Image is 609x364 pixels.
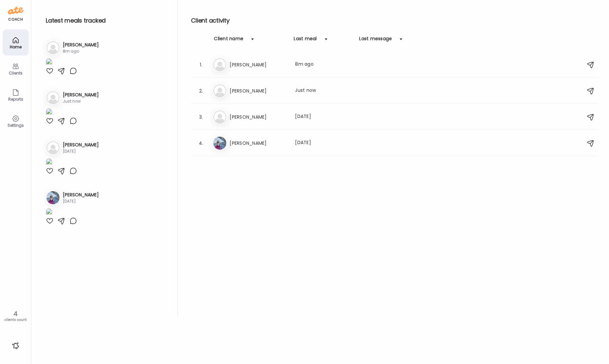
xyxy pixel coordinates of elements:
h2: Client activity [191,16,599,25]
img: ate [8,5,24,16]
div: Settings [4,123,27,127]
img: images%2FblWSTIpgEIR3pfRINLsBmUjfzpF3%2FHUsyFp1IQRSuSo1pg4sU%2FrNH3zwX5wThB8LiywZN6_1080 [46,158,52,167]
img: bg-avatar-default.svg [213,110,226,124]
div: [DATE] [295,113,353,121]
div: 4 [2,310,29,318]
div: 2. [197,87,205,95]
img: avatars%2FZNTbtC4OAYfluk2MuplJscLQkeE2 [46,191,60,204]
img: images%2FZNTbtC4OAYfluk2MuplJscLQkeE2%2FqN5XsMJ0eLxVhuPlInie%2F4eyo4YeKfIbg99QGlkgP_1080 [46,208,52,217]
div: 3. [197,113,205,121]
div: coach [8,17,23,22]
img: bg-avatar-default.svg [46,141,60,154]
div: [DATE] [295,139,353,147]
img: bg-avatar-default.svg [46,41,60,54]
h3: [PERSON_NAME] [230,139,287,147]
div: Last message [359,35,392,46]
div: 4. [197,139,205,147]
div: Client name [214,35,243,46]
img: bg-avatar-default.svg [213,58,226,71]
div: 8m ago [295,61,353,69]
div: Clients [4,71,27,75]
div: 1. [197,61,205,69]
img: images%2FGKFXbmkc6cPLP0vp1vcobH7u7Ue2%2FrZcnmenKVnHsn6jOYChu%2FlAaedgUtyNCp0o6e8DDp_1080 [46,108,52,117]
img: avatars%2FZNTbtC4OAYfluk2MuplJscLQkeE2 [213,137,226,150]
h3: [PERSON_NAME] [63,141,99,148]
div: Just now [295,87,353,95]
h3: [PERSON_NAME] [230,87,287,95]
div: Reports [4,97,27,101]
div: 8m ago [63,48,99,54]
h3: [PERSON_NAME] [230,61,287,69]
h3: [PERSON_NAME] [63,41,99,48]
h3: [PERSON_NAME] [230,113,287,121]
h3: [PERSON_NAME] [63,191,99,198]
div: [DATE] [63,148,99,154]
div: Last meal [294,35,317,46]
h3: [PERSON_NAME] [63,91,99,98]
div: Just now [63,98,99,104]
img: bg-avatar-default.svg [213,84,226,97]
img: bg-avatar-default.svg [46,91,60,104]
h2: Latest meals tracked [46,16,167,25]
img: images%2FVAmilhZcziejevklNQqJtrBcBD52%2FYbrb9XsRZX4ryI5BtI81%2F0ZzDGzUCXN8HMDAspxUL_1080 [46,58,52,67]
div: Home [4,45,27,49]
div: clients count [2,318,29,322]
div: [DATE] [63,198,99,204]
